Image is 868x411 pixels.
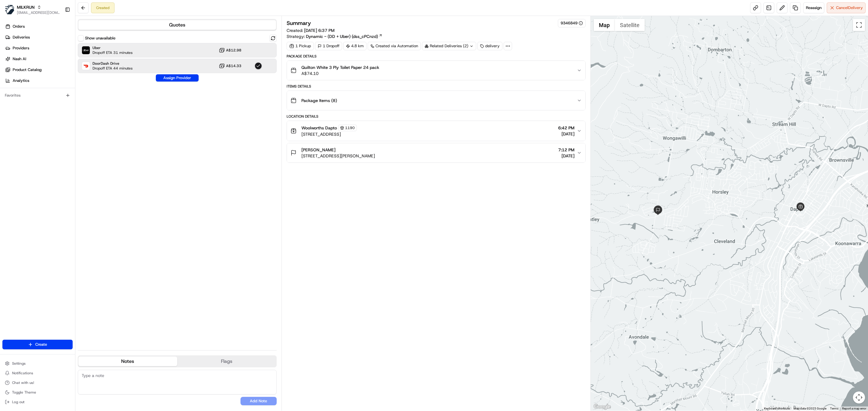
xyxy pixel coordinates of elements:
[827,2,866,13] button: CancelDelivery
[13,67,42,73] span: Product Catalog
[156,74,199,82] button: Assign Provider
[2,54,75,64] a: Nash AI
[558,125,574,131] span: 6:42 PM
[343,42,366,50] div: 4.8 km
[2,340,73,349] button: Create
[301,97,337,104] span: Package Items ( 8 )
[842,407,866,410] a: Report a map error
[177,357,276,366] button: Flags
[12,361,26,366] span: Settings
[13,45,29,51] span: Providers
[830,407,838,410] a: Terms
[287,20,311,26] h3: Summary
[35,342,47,347] span: Create
[561,20,583,26] button: 9346849
[306,33,382,39] a: Dynamic - (DD + Uber) (dss_cPCnzd)
[12,380,34,385] span: Chat with us!
[301,64,379,70] span: Quilton White 3 Ply Toilet Paper 24 pack
[2,379,73,387] button: Chat with us!
[301,147,335,153] span: [PERSON_NAME]
[5,5,14,14] img: MILKRUN
[287,27,335,33] span: Created:
[2,2,62,17] button: MILKRUNMILKRUN[EMAIL_ADDRESS][DOMAIN_NAME]
[2,91,73,100] div: Favorites
[12,390,36,395] span: Toggle Theme
[592,403,612,411] img: Google
[82,62,90,70] img: DoorDash Drive
[558,131,574,137] span: [DATE]
[558,147,574,153] span: 7:12 PM
[301,125,337,131] span: Woolworths Dapto
[287,42,314,50] div: 1 Pickup
[853,391,865,403] button: Map camera controls
[794,407,826,410] span: Map data ©2025 Google
[594,19,615,31] button: Show street map
[2,398,73,406] button: Log out
[93,45,133,50] span: Uber
[315,42,342,50] div: 1 Dropoff
[2,76,75,85] a: Analytics
[803,2,824,13] button: Reassign
[93,66,133,71] span: Dropoff ETA 44 minutes
[287,143,585,162] button: [PERSON_NAME][STREET_ADDRESS][PERSON_NAME]7:12 PM[DATE]
[2,22,75,31] a: Orders
[368,42,421,50] a: Created via Automation
[2,65,75,75] a: Product Catalog
[2,43,75,53] a: Providers
[477,42,502,50] div: delivery
[13,78,29,83] span: Analytics
[226,63,241,68] span: A$14.33
[287,121,585,141] button: Woolworths Dapto1190[STREET_ADDRESS]6:42 PM[DATE]
[764,406,790,411] button: Keyboard shortcuts
[422,42,476,50] div: Related Deliveries (2)
[226,48,241,53] span: A$12.98
[2,359,73,368] button: Settings
[301,153,375,159] span: [STREET_ADDRESS][PERSON_NAME]
[93,50,133,55] span: Dropoff ETA 31 minutes
[2,388,73,397] button: Toggle Theme
[287,114,586,119] div: Location Details
[853,19,865,31] button: Toggle fullscreen view
[82,46,90,54] img: Uber
[615,19,645,31] button: Show satellite imagery
[2,32,75,42] a: Deliveries
[17,4,35,10] button: MILKRUN
[287,84,586,89] div: Items Details
[12,371,33,375] span: Notifications
[13,24,25,29] span: Orders
[78,357,177,366] button: Notes
[836,5,863,11] span: Cancel Delivery
[304,28,335,33] span: [DATE] 6:37 PM
[301,70,379,76] span: A$74.10
[13,56,26,62] span: Nash AI
[78,20,276,30] button: Quotes
[345,125,355,130] span: 1190
[85,36,115,41] label: Show unavailable
[287,54,586,59] div: Package Details
[12,400,24,404] span: Log out
[558,153,574,159] span: [DATE]
[306,33,378,39] span: Dynamic - (DD + Uber) (dss_cPCnzd)
[2,369,73,377] button: Notifications
[287,33,382,39] div: Strategy:
[806,5,822,11] span: Reassign
[13,35,30,40] span: Deliveries
[287,91,585,110] button: Package Items (8)
[219,47,241,53] button: A$12.98
[287,61,585,80] button: Quilton White 3 Ply Toilet Paper 24 packA$74.10
[93,61,133,66] span: DoorDash Drive
[219,63,241,69] button: A$14.33
[592,403,612,411] a: Open this area in Google Maps (opens a new window)
[17,10,60,15] button: [EMAIL_ADDRESS][DOMAIN_NAME]
[301,131,357,137] span: [STREET_ADDRESS]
